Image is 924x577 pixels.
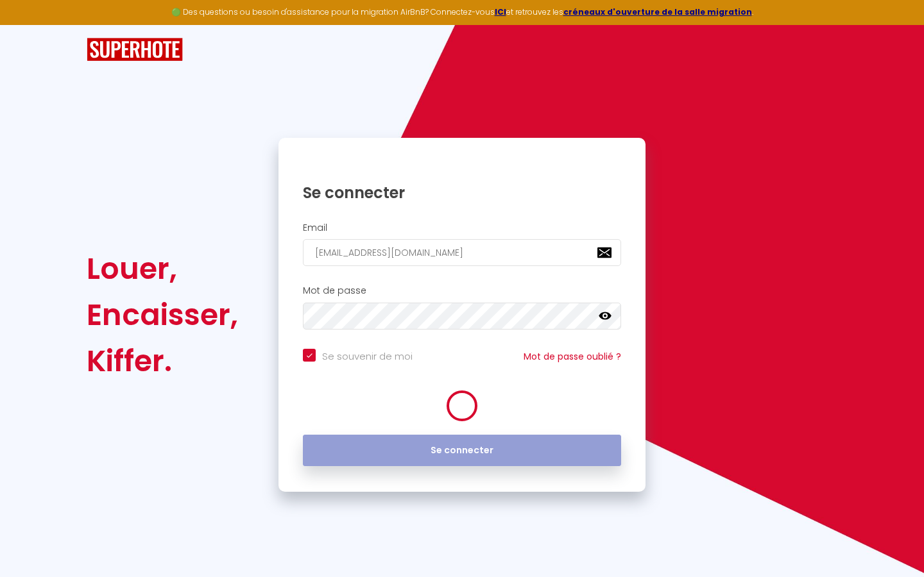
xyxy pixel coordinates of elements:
a: créneaux d'ouverture de la salle migration [563,6,752,17]
button: Se connecter [303,435,621,467]
div: Kiffer. [87,338,238,384]
div: Encaisser, [87,292,238,338]
h2: Email [303,222,621,233]
img: SuperHote logo [87,38,183,62]
h2: Mot de passe [303,285,621,296]
a: Mot de passe oublié ? [524,350,621,363]
input: Ton Email [303,239,621,266]
button: Ouvrir le widget de chat LiveChat [10,5,49,44]
a: ICI [495,6,506,17]
div: Louer, [87,246,238,292]
h1: Se connecter [303,183,621,203]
